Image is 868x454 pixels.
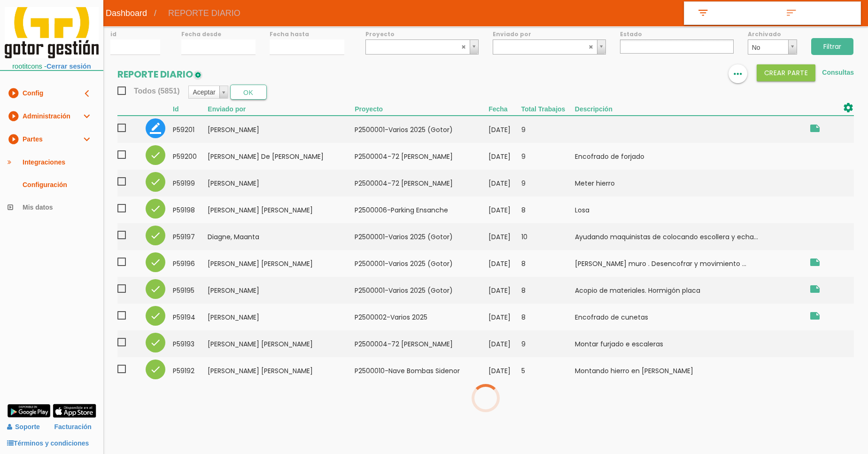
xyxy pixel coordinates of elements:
[575,196,804,223] td: Losa
[208,277,355,304] td: [PERSON_NAME]
[173,116,208,143] td: 59201
[809,257,821,268] i: Aranguren
[150,176,161,188] i: check
[843,102,854,113] i: settings
[355,196,488,223] td: P2500006-Parking Ensanche
[355,277,488,304] td: P2500001-Varios 2025 (Gotor)
[230,85,267,100] button: OK
[208,357,355,384] td: [PERSON_NAME] [PERSON_NAME]
[355,223,488,250] td: P2500001-Varios 2025 (Gotor)
[355,304,488,330] td: P2500002-Varios 2025
[784,7,799,19] i: sort
[193,70,202,80] img: edit-1.png
[748,30,798,38] label: Archivado
[181,30,256,38] label: Fecha desde
[575,170,804,196] td: Meter hierro
[117,69,202,79] h2: REPORTE DIARIO
[355,170,488,196] td: P2500004-72 [PERSON_NAME]
[488,357,521,384] td: [DATE]
[488,223,521,250] td: [DATE]
[53,404,96,418] img: app-store.png
[355,102,488,116] th: Proyecto
[208,116,355,143] td: [PERSON_NAME]
[173,143,208,170] td: 59200
[521,357,575,384] td: 5
[54,419,92,435] a: Facturación
[809,310,821,321] i: Ormaiztegi
[208,330,355,357] td: [PERSON_NAME] [PERSON_NAME]
[521,277,575,304] td: 8
[173,223,208,250] td: 59197
[575,304,804,330] td: Encofrado de cunetas
[173,330,208,357] td: 59193
[208,304,355,330] td: [PERSON_NAME]
[488,250,521,277] td: [DATE]
[208,250,355,277] td: [PERSON_NAME] [PERSON_NAME]
[493,30,606,38] label: Enviado por
[150,337,161,348] i: check
[5,7,99,58] img: itcons-logo
[732,64,744,83] i: more_horiz
[521,196,575,223] td: 8
[811,38,853,55] input: Filtrar
[150,310,161,321] i: check
[575,102,804,116] th: Descripción
[488,170,521,196] td: [DATE]
[150,203,161,214] i: check
[488,277,521,304] td: [DATE]
[7,404,51,418] img: google-play.png
[7,439,89,447] a: Términos y condiciones
[575,143,804,170] td: Encofrado de forjado
[150,257,161,268] i: check
[7,423,40,431] a: Soporte
[81,128,92,150] i: expand_more
[8,128,19,150] i: play_circle_filled
[696,7,711,19] i: filter_list
[8,82,19,104] i: play_circle_filled
[161,1,248,25] span: REPORTE DIARIO
[110,30,160,38] label: id
[575,250,804,277] td: [PERSON_NAME] muro . Desencofrar y movimiento ...
[488,196,521,223] td: [DATE]
[208,143,355,170] td: [PERSON_NAME] De [PERSON_NAME]
[173,277,208,304] td: 59195
[809,123,821,134] i: Aranguren
[46,63,91,70] a: Cerrar sesión
[208,196,355,223] td: [PERSON_NAME] [PERSON_NAME]
[365,30,479,38] label: Proyecto
[757,69,816,76] a: Crear PARTE
[173,304,208,330] td: 59194
[575,330,804,357] td: Montar furjado e escaleras
[355,357,488,384] td: P2500010-Nave Bombas Sidenor
[521,116,575,143] td: 9
[488,116,521,143] td: [DATE]
[208,223,355,250] td: Diagne, Maanta
[173,357,208,384] td: 59192
[208,170,355,196] td: [PERSON_NAME]
[521,250,575,277] td: 8
[150,283,161,295] i: check
[208,102,355,116] th: Enviado por
[488,304,521,330] td: [DATE]
[488,102,521,116] th: Fecha
[355,143,488,170] td: P2500004-72 [PERSON_NAME]
[521,102,575,116] th: Total Trabajos
[620,30,733,38] label: Estado
[575,277,804,304] td: Acopio de materiales. Hormigón placa
[189,86,227,98] a: Aceptar
[773,2,861,24] a: sort
[521,304,575,330] td: 8
[521,170,575,196] td: 9
[748,39,798,55] a: No
[355,116,488,143] td: P2500001-Varios 2025 (Gotor)
[117,85,180,97] span: Todos (5851)
[488,330,521,357] td: [DATE]
[521,330,575,357] td: 9
[150,364,161,375] i: check
[173,196,208,223] td: 59198
[270,30,344,38] label: Fecha hasta
[757,64,816,81] button: Crear PARTE
[488,143,521,170] td: [DATE]
[809,283,821,295] i: Santurtzi
[822,69,854,76] a: Consultas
